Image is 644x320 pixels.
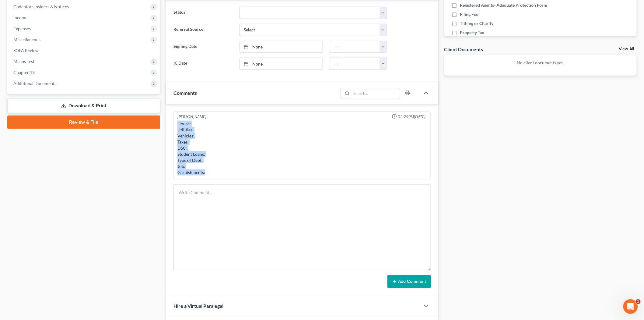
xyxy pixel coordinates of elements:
[170,58,236,70] label: IC Date
[13,48,39,53] span: SOFA Review
[13,4,69,9] span: Codebtors Insiders & Notices
[460,20,494,27] span: Tithing or Charity
[13,15,27,20] span: Income
[170,24,236,36] label: Referral Source
[240,58,323,69] a: None
[329,41,380,53] input: -- : --
[177,121,427,176] div: House: Utilities: Vehicles: Taxes: DSO: Student Loans: Type of Debt: Job: Garnishments:
[13,37,40,42] span: Miscellaneous
[387,275,431,288] button: Add Comment
[460,30,485,36] span: Property Tax
[7,116,160,129] a: Review & File
[13,70,35,75] span: Chapter 13
[619,47,634,51] a: View All
[444,46,483,52] div: Client Documents
[9,45,160,56] a: SOFA Review
[352,88,400,99] input: Search...
[636,299,641,304] span: 1
[173,303,223,309] span: Hire a Virtual Paralegal
[170,41,236,53] label: Signing Date
[177,114,206,120] div: [PERSON_NAME]
[13,81,56,86] span: Additional Documents
[460,11,478,17] span: Filing Fee
[13,26,31,31] span: Expenses
[398,114,426,120] span: 02:29PM[DATE]
[623,299,638,314] iframe: Intercom live chat
[329,58,380,69] input: -- : --
[173,90,197,96] span: Comments
[240,41,323,53] a: None
[170,7,236,19] label: Status
[449,60,632,66] p: No client documents yet.
[7,99,160,113] a: Download & Print
[460,2,548,8] span: Registered Agents- Adequate Protection Form
[13,59,34,64] span: Means Test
